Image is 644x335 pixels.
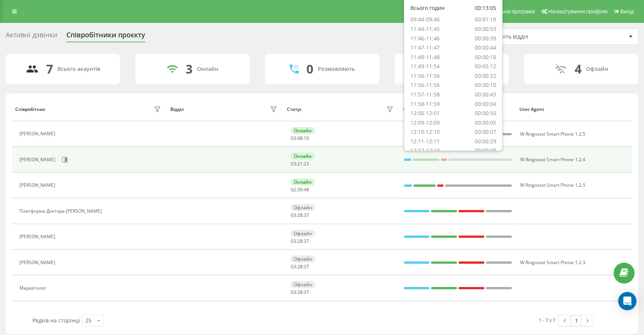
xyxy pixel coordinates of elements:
[291,255,315,263] div: Офлайн
[19,234,57,239] div: [PERSON_NAME]
[304,186,309,193] span: 48
[475,101,496,108] div: 00:00:04
[291,161,309,167] div: : :
[520,182,585,188] span: W Ringostat Smart Phone 1.2.5
[304,289,309,295] span: 37
[291,186,296,193] span: 02
[291,289,296,295] span: 03
[539,316,555,324] div: 1 - 7 з 7
[197,66,218,72] div: Онлайн
[291,263,296,270] span: 03
[618,292,636,310] div: Open Intercom Messenger
[479,8,535,14] span: Реферальна програма
[297,263,303,270] span: 28
[410,91,440,98] div: 11:57-11:58
[6,31,57,43] div: Активні дзвінки
[410,110,440,117] div: 12:00-12:01
[304,135,309,141] span: 10
[475,54,496,61] div: 00:00:18
[410,147,440,155] div: 12:12-12:13
[410,26,440,33] div: 11:44-11:45
[291,230,315,237] div: Офлайн
[575,62,582,76] div: 4
[410,63,440,70] div: 11:49-11:54
[475,91,496,98] div: 00:00:43
[548,8,607,14] span: Налаштування профілю
[586,66,608,72] div: Офлайн
[291,213,309,218] div: : :
[297,160,303,167] span: 21
[297,238,303,244] span: 28
[32,317,80,324] span: Рядків на сторінці
[291,281,315,288] div: Офлайн
[304,263,309,270] span: 37
[410,35,440,42] div: 11:46-11:46
[410,82,440,89] div: 11:56-11:56
[304,238,309,244] span: 37
[287,107,302,112] div: Статус
[66,31,145,43] div: Співробітники проєкту
[519,107,628,112] div: User Agent
[520,259,585,266] span: W Ringostat Smart Phone 1.2.3
[291,212,296,218] span: 03
[291,127,315,134] div: Онлайн
[58,66,100,72] div: Всього акаунтів
[297,289,303,295] span: 28
[186,62,192,76] div: 3
[291,290,309,295] div: : :
[318,66,355,72] div: Розмовляють
[291,178,315,186] div: Онлайн
[475,147,496,155] div: 00:00:38
[520,156,585,163] span: W Ringostat Smart Phone 1.2.4
[475,16,496,24] div: 00:01:19
[19,131,57,136] div: [PERSON_NAME]
[475,119,496,127] div: 00:00:05
[520,131,585,137] span: W Ringostat Smart Phone 1.2.5
[291,204,315,211] div: Офлайн
[410,129,440,136] div: 12:10-12:10
[291,187,309,192] div: : :
[85,317,91,324] div: 25
[291,136,309,141] div: : :
[297,186,303,193] span: 39
[291,239,309,244] div: : :
[475,110,496,117] div: 00:00:50
[620,8,634,14] span: Вихід
[291,160,296,167] span: 03
[19,208,104,214] div: Платформа Доктора [PERSON_NAME]
[291,152,315,160] div: Онлайн
[475,5,496,12] div: 00:13:05
[297,212,303,218] span: 28
[306,62,313,76] div: 0
[410,138,440,145] div: 12:11-12:11
[410,5,445,12] div: Всього годин
[475,44,496,51] div: 00:00:44
[19,157,57,162] div: [PERSON_NAME]
[475,72,496,80] div: 00:00:22
[410,16,440,24] div: 09:44-09:46
[19,285,48,291] div: Маркетолог
[291,238,296,244] span: 03
[475,138,496,145] div: 00:00:29
[19,183,57,188] div: [PERSON_NAME]
[475,129,496,136] div: 00:00:07
[297,135,303,141] span: 48
[291,135,296,141] span: 03
[304,160,309,167] span: 23
[46,62,53,76] div: 7
[490,34,582,40] div: Оберіть відділ
[410,44,440,51] div: 11:47-11:47
[170,107,184,112] div: Відділ
[475,63,496,70] div: 00:05:12
[291,264,309,269] div: : :
[475,35,496,42] div: 00:00:39
[304,212,309,218] span: 37
[403,107,512,112] div: В статусі
[570,315,582,326] a: 1
[475,82,496,89] div: 00:00:10
[410,72,440,80] div: 11:56-11:56
[410,101,440,108] div: 11:58-11:59
[410,54,440,61] div: 11:48-11:48
[475,26,496,33] div: 00:00:53
[410,119,440,127] div: 12:09-12:09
